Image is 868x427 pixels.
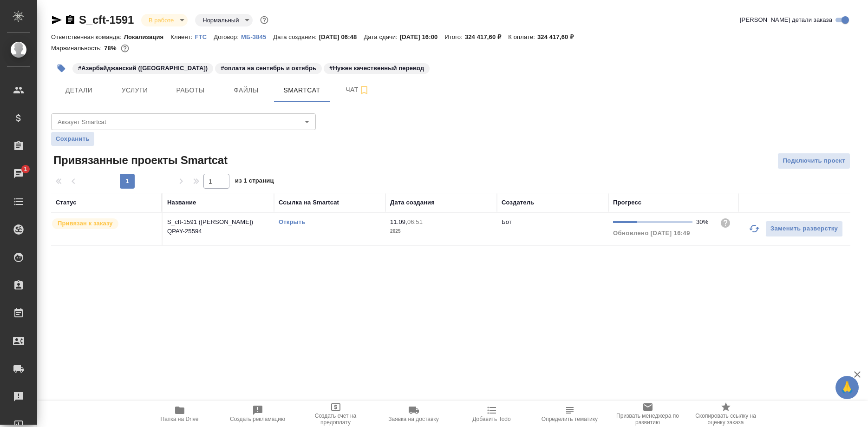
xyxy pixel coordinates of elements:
svg: Подписаться [359,85,370,96]
p: Клиент: [170,33,195,40]
p: МБ-3845 [241,33,273,40]
button: Доп статусы указывают на важность/срочность заказа [258,14,270,26]
p: #Нужен качественный перевод [329,64,424,73]
div: Название [167,198,196,207]
p: #оплата на сентябрь и октябрь [221,64,316,73]
div: Статус [56,198,77,207]
p: [DATE] 06:48 [319,33,364,40]
button: Сохранить [51,132,94,146]
span: Нужен качественный перевод [323,64,431,72]
button: Скопировать ссылку для ЯМессенджера [51,14,62,26]
a: МБ-3845 [241,33,273,40]
span: из 1 страниц [235,175,274,189]
p: 324 417,60 ₽ [537,33,581,40]
a: S_cft-1591 [79,13,134,26]
span: Smartcat [280,85,324,96]
button: Заменить разверстку [765,221,843,237]
p: 324 417,60 ₽ [465,33,508,40]
p: Локализация [124,33,171,40]
p: Дата создания: [273,33,319,40]
p: [DATE] 16:00 [400,33,445,40]
div: ​ [51,113,316,130]
div: В работе [195,14,253,26]
div: Дата создания [390,198,435,207]
button: 59954.34 RUB; [119,42,131,54]
button: В работе [146,16,176,24]
div: В работе [141,14,188,26]
div: Ссылка на Smartcat [279,198,339,207]
span: [PERSON_NAME] детали заказа [740,15,832,25]
p: Привязан к заказу [58,219,113,228]
p: #Азербайджанский ([GEOGRAPHIC_DATA]) [78,64,208,73]
p: S_cft-1591 ([PERSON_NAME]) QPAY-25594 [167,217,269,236]
span: Чат [335,84,380,96]
div: Создатель [502,198,534,207]
span: Услуги [112,85,157,96]
p: К оплате: [508,33,537,40]
a: 1 [2,162,35,185]
span: 1 [18,164,33,174]
div: Прогресс [613,198,641,207]
p: 78% [104,45,118,52]
button: 🙏 [835,376,859,399]
span: Работы [168,85,213,96]
span: Привязанные проекты Smartcat [51,153,228,168]
p: Итого: [444,33,464,40]
span: Сохранить [56,134,90,144]
button: Подключить проект [777,153,850,169]
p: Ответственная команда: [51,33,124,40]
button: Обновить прогресс [743,217,765,240]
button: Нормальный [200,16,241,24]
p: 06:51 [407,218,423,225]
span: Файлы [224,85,268,96]
span: Детали [57,85,101,96]
span: Обновлено [DATE] 16:49 [613,230,690,236]
p: Маржинальность: [51,45,104,52]
button: Скопировать ссылку [65,14,76,26]
span: Подключить проект [783,156,845,166]
p: FTC [195,33,214,40]
p: 2025 [390,227,492,236]
p: Дата сдачи: [364,33,399,40]
span: Заменить разверстку [770,223,838,234]
p: Договор: [214,33,241,40]
div: 30% [696,217,712,227]
p: Бот [502,218,512,225]
p: 11.09, [390,218,407,225]
button: Добавить тэг [51,58,72,79]
span: 🙏 [839,378,855,397]
a: FTC [195,33,214,40]
a: Открыть [279,218,305,225]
